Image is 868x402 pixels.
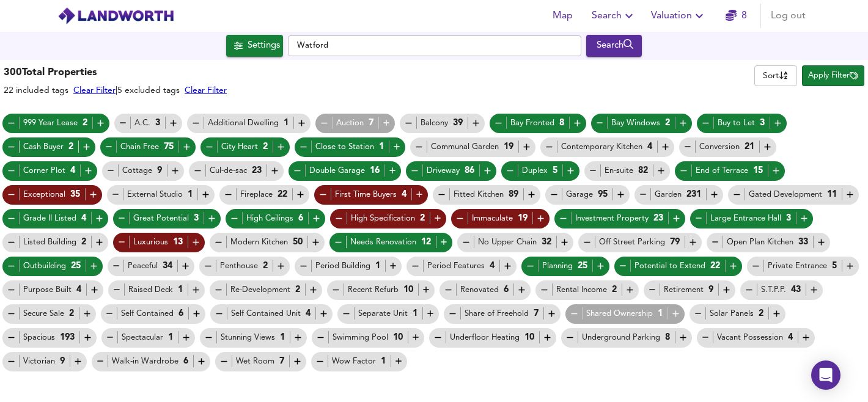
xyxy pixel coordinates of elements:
[587,4,641,28] button: Search
[802,65,864,86] button: Apply Filter
[288,35,581,56] input: Enter a location...
[586,35,642,57] button: Search
[754,65,797,86] div: Sort
[592,7,636,24] span: Search
[57,7,174,25] img: logo
[716,4,756,28] button: 8
[586,35,642,57] div: Run Your Search
[808,69,858,83] span: Apply Filter
[646,4,712,28] button: Valuation
[726,7,747,24] a: 8
[651,7,707,24] span: Valuation
[226,35,283,57] button: Settings
[766,4,811,28] button: Log out
[4,84,227,97] div: 22 included tags | 5 excluded tags
[589,38,639,54] div: Search
[811,360,840,390] div: Open Intercom Messenger
[226,35,283,57] div: Click to configure Search Settings
[548,7,577,24] span: Map
[771,7,806,24] span: Log out
[543,4,582,28] button: Map
[4,66,227,80] h3: 300 Total Properties
[73,86,116,95] a: Clear Filter
[185,86,227,95] a: Clear Filter
[248,38,280,54] div: Settings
